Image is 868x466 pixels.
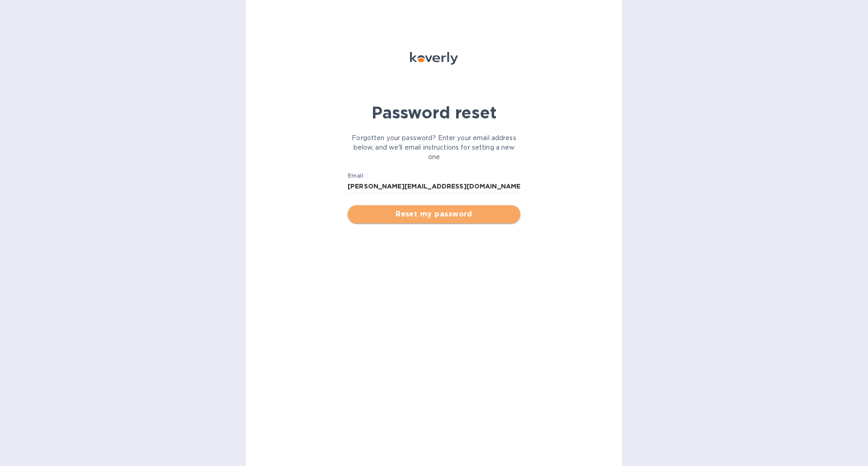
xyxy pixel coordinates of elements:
span: Reset my password [355,209,513,220]
label: Email [348,174,363,179]
b: Password reset [372,103,497,122]
img: Koverly [410,52,458,65]
button: Reset my password [348,205,520,223]
p: Forgotten your password? Enter your email address below, and we'll email instructions for setting... [348,133,520,162]
input: Email [348,180,520,193]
